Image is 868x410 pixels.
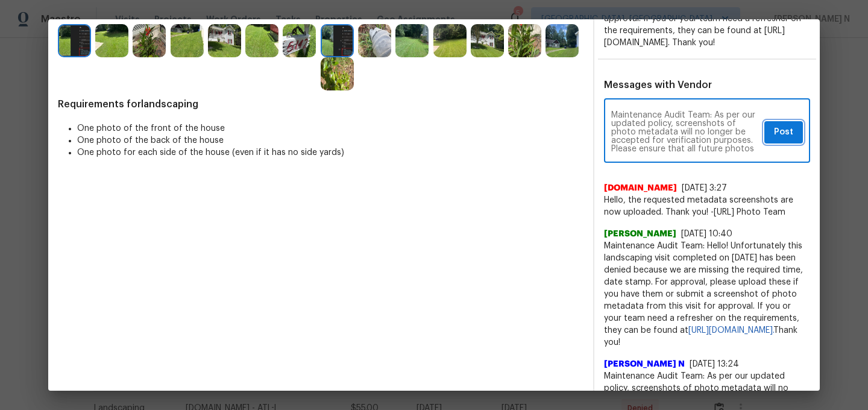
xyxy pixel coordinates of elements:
[77,134,583,147] li: One photo of the back of the house
[611,111,759,153] textarea: Maintenance Audit Team: As per our updated policy, screenshots of photo metadata will no longer b...
[681,230,732,238] span: [DATE] 10:40
[604,358,685,370] span: [PERSON_NAME] N
[690,360,739,368] span: [DATE] 13:24
[604,182,677,194] span: [DOMAIN_NAME]
[682,184,727,192] span: [DATE] 3:27
[604,228,676,240] span: [PERSON_NAME]
[77,147,583,159] li: One photo for each side of the house (even if it has no side yards)
[604,80,712,90] span: Messages with Vendor
[77,122,583,134] li: One photo of the front of the house
[58,98,583,110] span: Requirements for landscaping
[764,121,803,143] button: Post
[774,125,793,140] span: Post
[604,240,810,348] span: Maintenance Audit Team: Hello! Unfortunately this landscaping visit completed on [DATE] has been ...
[688,326,773,335] a: [URL][DOMAIN_NAME].
[604,194,810,218] span: Hello, the requested metadata screenshots are now uploaded. Thank you! -[URL] Photo Team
